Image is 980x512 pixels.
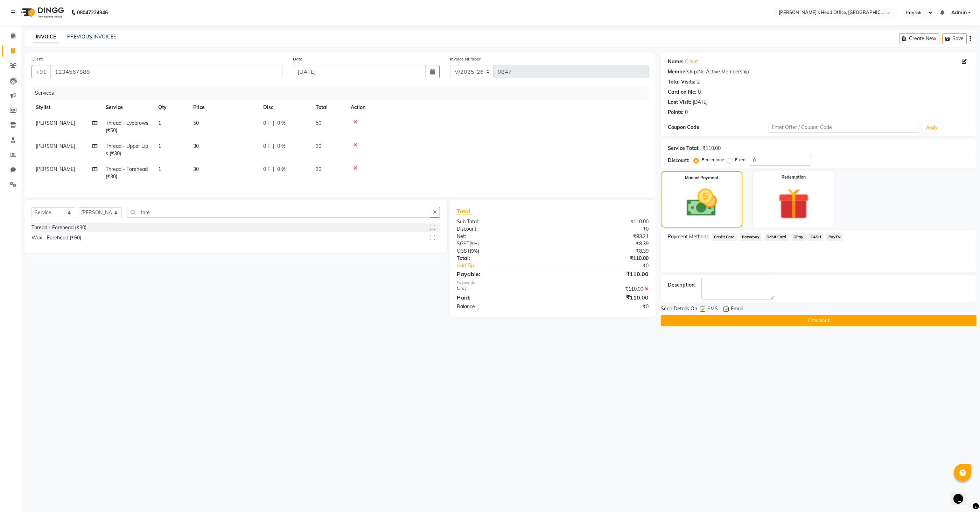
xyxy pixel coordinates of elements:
button: Checkout [661,315,976,326]
span: Thread - Eyebrows (₹50) [106,120,148,134]
div: 0 [685,109,688,116]
div: ₹110.00 [553,255,654,262]
img: _cash.svg [677,185,727,220]
div: ₹110.00 [702,145,721,152]
div: 2 [697,78,700,86]
th: Disc [259,100,311,115]
span: 1 [158,120,161,126]
span: Total [457,208,473,215]
span: 30 [193,143,199,149]
button: Apply [922,122,942,133]
button: Save [942,33,967,44]
label: Date [293,56,302,62]
th: Qty [154,100,189,115]
span: SMS [707,305,718,314]
span: 30 [316,166,321,172]
div: Thread - Forehead (₹30) [31,224,86,231]
div: [DATE] [693,99,708,106]
span: Thread - Forehead (₹30) [106,166,148,180]
span: PayTM [826,233,843,241]
div: Coupon Code [668,124,768,131]
span: CGST [457,248,470,254]
a: Add Tip [451,262,569,269]
span: Email [731,305,743,314]
div: Description: [668,281,696,289]
label: Redemption [782,174,806,180]
label: Client [31,56,43,62]
input: Search by Name/Mobile/Email/Code [50,65,282,78]
div: Balance : [451,303,553,310]
div: Total Visits: [668,78,695,86]
div: Discount: [668,157,689,164]
span: [PERSON_NAME] [36,143,75,149]
input: Search or Scan [127,207,430,218]
div: Payable: [451,270,553,278]
div: ₹93.21 [553,233,654,240]
button: +91 [31,65,51,78]
label: Invoice Number [450,56,481,62]
div: ₹110.00 [553,293,654,302]
div: Points: [668,109,684,116]
label: Manual Payment [685,175,719,181]
th: Service [101,100,154,115]
div: Membership: [668,68,698,75]
span: 50 [316,120,321,126]
iframe: chat widget [951,484,973,505]
label: Fixed [735,157,745,163]
div: Total: [451,255,553,262]
div: 0 [698,88,701,96]
div: ( ) [451,240,553,247]
div: ₹0 [553,225,654,233]
span: 50 [193,120,199,126]
span: CASH [808,233,823,241]
span: 0 F [263,120,270,127]
div: Discount: [451,225,553,233]
div: Name: [668,58,684,65]
a: Client [685,58,698,65]
span: 1 [158,143,161,149]
div: Wax - Forehead (₹60) [31,234,81,241]
div: ₹110.00 [553,218,654,225]
div: ₹0 [569,262,654,269]
span: Thread - Upper Lips (₹30) [106,143,148,157]
b: 08047224946 [77,3,108,22]
div: ₹8.39 [553,247,654,255]
span: 0 % [277,143,286,150]
div: ( ) [451,247,553,255]
div: ₹8.39 [553,240,654,247]
span: 9% [471,241,477,246]
div: Payments [457,280,649,286]
div: Services [32,87,654,100]
input: Enter Offer / Coupon Code [769,122,919,133]
span: 0 F [263,166,270,173]
span: 30 [193,166,199,172]
span: 9% [471,248,478,254]
label: Percentage [702,157,724,163]
a: PREVIOUS INVOICES [67,34,117,40]
span: | [273,166,274,173]
span: 1 [158,166,161,172]
span: 0 % [277,120,286,127]
span: Debit Card [764,233,789,241]
span: GPay [791,233,806,241]
div: Card on file: [668,88,696,96]
div: ₹0 [553,303,654,310]
span: | [273,120,274,127]
div: ₹110.00 [553,270,654,278]
span: Send Details On [661,305,697,314]
span: 0 F [263,143,270,150]
button: Create New [899,33,939,44]
img: _gift.svg [768,185,819,223]
div: ₹110.00 [553,286,654,293]
span: Credit Card [712,233,737,241]
span: Razorpay [740,233,762,241]
div: Paid: [451,293,553,302]
span: 30 [316,143,321,149]
span: 0 % [277,166,286,173]
th: Action [346,100,649,115]
span: | [273,143,274,150]
div: GPay [451,286,553,293]
div: No Active Membership [668,68,969,75]
div: Service Total: [668,145,700,152]
img: logo [18,3,66,22]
